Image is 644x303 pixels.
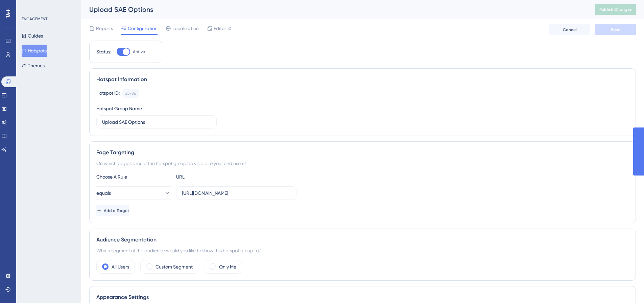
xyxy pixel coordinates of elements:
[112,263,129,271] label: All Users
[176,173,251,181] div: URL
[102,118,211,126] input: Type your Hotspot Group Name here
[96,186,171,200] button: equals
[611,27,620,32] span: Save
[595,24,636,35] button: Save
[214,24,226,32] span: Editor
[96,104,142,113] div: Hotspot Group Name
[96,159,629,167] div: On which pages should the hotspot group be visible to your end users?
[96,24,113,32] span: Reports
[616,276,636,297] iframe: UserGuiding AI Assistant Launcher
[96,173,171,181] div: Choose A Rule
[96,236,629,244] div: Audience Segmentation
[22,30,43,42] button: Guides
[125,91,136,96] div: 23786
[599,7,632,12] span: Publish Changes
[133,49,145,54] span: Active
[128,24,158,32] span: Configuration
[182,189,291,197] input: yourwebsite.com/path
[22,16,47,22] div: ENGAGEMENT
[549,24,590,35] button: Cancel
[104,208,129,213] span: Add a Target
[96,148,629,157] div: Page Targeting
[96,247,629,255] div: Which segment of the audience would you like to show this hotspot group to?
[22,60,45,72] button: Themes
[96,205,129,216] button: Add a Target
[156,263,193,271] label: Custom Segment
[96,75,629,84] div: Hotspot Information
[96,48,111,56] div: Status:
[563,27,577,32] span: Cancel
[595,4,636,15] button: Publish Changes
[89,5,578,14] div: Upload SAE Options
[219,263,236,271] label: Only Me
[22,45,47,57] button: Hotspots
[96,189,111,197] span: equals
[96,89,120,98] div: Hotspot ID:
[172,24,199,32] span: Localization
[96,293,629,301] div: Appearance Settings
